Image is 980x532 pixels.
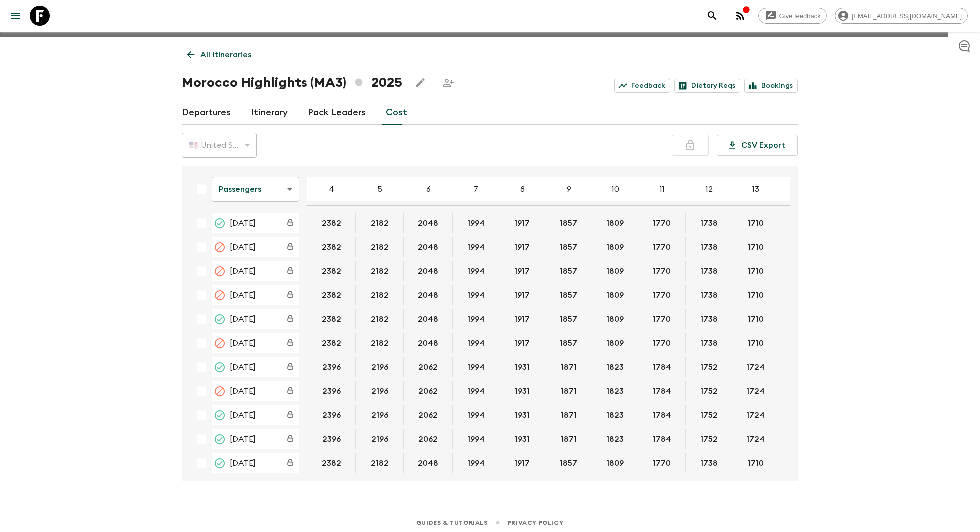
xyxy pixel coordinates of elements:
div: 18 Jan 2025; 5 [356,237,404,257]
button: 1752 [688,381,730,401]
button: 1994 [455,381,497,401]
div: 16 Mar 2025; 6 [404,357,453,377]
div: Costs are fixed. The departure date (16 Mar 2025) has passed [281,358,299,376]
div: 29 Mar 2025; 10 [592,381,638,401]
button: 1857 [548,261,589,281]
button: 1857 [548,333,589,353]
button: 1809 [594,309,636,329]
div: 25 Jan 2025; 6 [404,261,453,281]
span: Share this itinerary [438,73,458,93]
div: 16 Mar 2025; 10 [592,357,638,377]
button: 1994 [455,237,497,257]
button: 1784 [641,429,683,449]
p: All itineraries [200,49,251,61]
div: 01 Feb 2025; 12 [686,285,732,305]
button: 1752 [688,405,730,425]
div: 18 Jan 2025; 14 [779,237,826,257]
span: [EMAIL_ADDRESS][DOMAIN_NAME] [846,12,967,20]
svg: Cancelled [214,289,226,301]
button: 1871 [549,405,589,425]
button: 1690 [782,309,823,329]
button: 1704 [781,357,824,377]
div: 22 Feb 2025; 13 [732,333,779,353]
button: 1710 [736,309,776,329]
button: 1738 [688,333,730,353]
div: 29 Mar 2025; 7 [453,381,499,401]
button: 2182 [359,237,401,257]
button: 1917 [502,453,542,473]
div: 16 Feb 2025; 8 [499,309,545,329]
a: All itineraries [182,45,257,65]
div: 12 Jan 2025; 9 [545,213,592,233]
button: 1770 [641,453,683,473]
div: 25 Jan 2025; 11 [638,261,686,281]
div: 22 Feb 2025; 9 [545,333,592,353]
button: 1931 [503,357,542,377]
p: 9 [567,183,571,195]
button: 2396 [310,357,353,377]
div: 25 Jan 2025; 10 [592,261,638,281]
a: Give feedback [758,8,827,24]
div: 20 Apr 2025; 14 [779,429,826,449]
button: 1724 [734,357,777,377]
button: 1823 [594,405,636,425]
button: 1931 [503,405,542,425]
button: 1770 [641,333,683,353]
div: Costs are fixed. The departure date (22 Feb 2025) has passed [281,334,299,352]
div: 20 Apr 2025; 8 [499,429,545,449]
div: 12 Jan 2025; 14 [779,213,826,233]
svg: Completed [214,217,226,229]
div: 22 Feb 2025; 10 [592,333,638,353]
div: 18 Jan 2025; 12 [686,237,732,257]
div: 25 Jan 2025; 5 [356,261,404,281]
button: 2196 [359,405,400,425]
button: 2382 [310,261,353,281]
button: 1857 [548,309,589,329]
button: 1931 [503,429,542,449]
button: 1770 [641,285,683,305]
button: 1710 [736,453,776,473]
div: 25 Jan 2025; 7 [453,261,499,281]
div: 06 Apr 2025; 12 [686,405,732,425]
button: 2048 [406,237,450,257]
button: 1917 [502,309,542,329]
div: 25 Jan 2025; 14 [779,261,826,281]
div: 22 Feb 2025; 8 [499,333,545,353]
button: search adventures [702,6,722,26]
button: 2048 [406,309,450,329]
button: 1809 [594,261,636,281]
button: 1690 [782,237,823,257]
div: 01 Feb 2025; 8 [499,285,545,305]
div: 16 Mar 2025; 9 [545,357,592,377]
button: 1710 [736,261,776,281]
div: 22 Feb 2025; 11 [638,333,686,353]
div: 22 Feb 2025; 7 [453,333,499,353]
div: 04 May 2025; 4 [307,453,356,473]
button: 1857 [548,213,589,233]
button: 1738 [688,285,730,305]
button: 2196 [359,357,400,377]
button: 1770 [641,213,683,233]
div: 29 Mar 2025; 12 [686,381,732,401]
div: Costs are fixed. The departure date (25 Jan 2025) has passed [281,262,299,280]
div: 06 Apr 2025; 8 [499,405,545,425]
button: 2182 [359,261,401,281]
div: 01 Feb 2025; 6 [404,285,453,305]
span: [DATE] [230,337,256,349]
div: 18 Jan 2025; 9 [545,237,592,257]
button: 1710 [736,285,776,305]
div: 20 Apr 2025; 11 [638,429,686,449]
div: 22 Feb 2025; 5 [356,333,404,353]
button: 2396 [310,429,353,449]
div: 01 Feb 2025; 14 [779,285,826,305]
svg: Completed [214,457,226,469]
div: 01 Feb 2025; 5 [356,285,404,305]
button: 1823 [594,429,636,449]
div: 06 Apr 2025; 13 [732,405,779,425]
button: 1690 [782,285,823,305]
button: 1994 [455,213,497,233]
div: 01 Feb 2025; 10 [592,285,638,305]
div: 20 Apr 2025; 13 [732,429,779,449]
button: 2062 [406,381,450,401]
div: 01 Feb 2025; 4 [307,285,356,305]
